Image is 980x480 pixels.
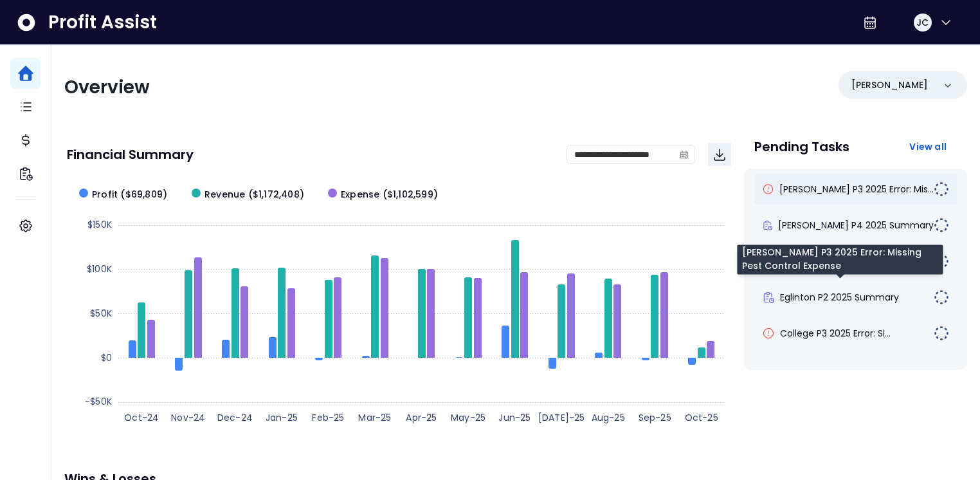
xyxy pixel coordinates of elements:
text: Mar-25 [358,411,391,424]
text: $100K [87,263,112,275]
p: [PERSON_NAME] [851,78,928,92]
button: View all [899,135,957,158]
button: Download [708,143,731,166]
p: Financial Summary [67,148,194,161]
span: Profit ($69,809) [92,188,167,201]
span: [PERSON_NAME] P3 2025 Error: Mis... [779,255,934,268]
span: Eglinton P2 2025 Summary [780,291,899,304]
img: Not yet Started [934,326,949,341]
img: Not yet Started [934,181,949,197]
text: Aug-25 [592,411,625,424]
p: Pending Tasks [754,140,849,153]
span: Expense ($1,102,599) [341,188,438,201]
span: Revenue ($1,172,408) [204,188,304,201]
svg: calendar [680,150,689,159]
text: Oct-25 [685,411,718,424]
img: Not yet Started [934,254,949,269]
text: Dec-24 [217,411,253,424]
span: View all [909,140,947,153]
text: $150K [87,218,112,231]
text: $0 [101,351,112,364]
text: Jun-25 [498,411,531,424]
span: JC [916,16,929,29]
text: -$50K [85,395,112,408]
text: Jan-25 [266,411,298,424]
text: [DATE]-25 [538,411,585,424]
text: Oct-24 [124,411,159,424]
span: [PERSON_NAME] P4 2025 Summary [778,219,934,232]
text: Feb-25 [312,411,344,424]
text: Nov-24 [171,411,205,424]
text: Sep-25 [639,411,671,424]
span: Overview [64,75,150,100]
text: Apr-25 [406,411,437,424]
span: Profit Assist [48,11,157,34]
img: Not yet Started [934,217,949,233]
img: Not yet Started [934,290,949,305]
span: College P3 2025 Error: Si... [780,327,891,340]
span: [PERSON_NAME] P3 2025 Error: Mis... [779,183,934,196]
text: May-25 [451,411,485,424]
text: $50K [90,307,112,320]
